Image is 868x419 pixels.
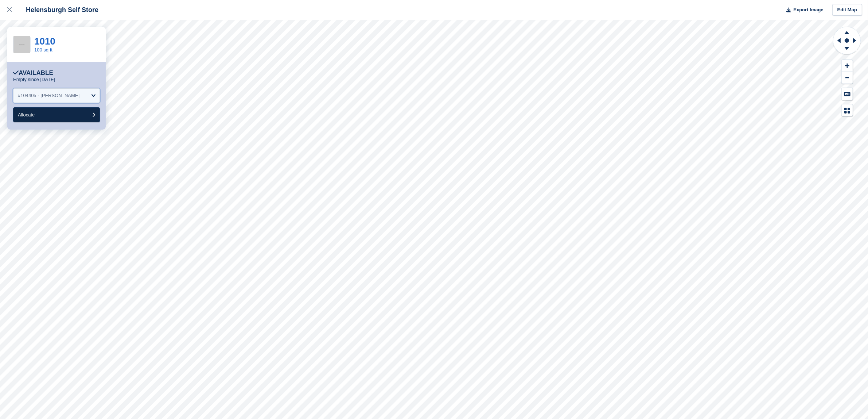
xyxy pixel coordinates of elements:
button: Export Image [782,4,824,16]
img: 256x256-placeholder-a091544baa16b46aadf0b611073c37e8ed6a367829ab441c3b0103e7cf8a5b1b.png [13,36,30,53]
div: Available [13,69,53,77]
p: Empty since [DATE] [13,77,55,82]
a: Edit Map [832,4,862,16]
button: Keyboard Shortcuts [842,88,853,100]
button: Allocate [13,107,100,122]
span: Export Image [793,6,823,14]
button: Map Legend [842,104,853,116]
a: 100 sq ft [34,47,52,53]
button: Zoom In [842,60,853,72]
button: Zoom Out [842,72,853,84]
a: 1010 [34,36,55,47]
div: Helensburgh Self Store [19,5,98,14]
div: #104405 - [PERSON_NAME] [18,92,79,99]
span: Allocate [18,112,35,118]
